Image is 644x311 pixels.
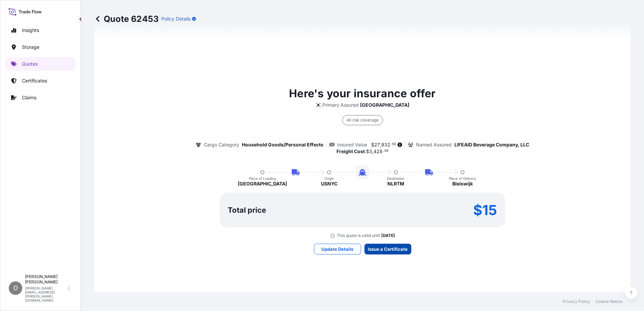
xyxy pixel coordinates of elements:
[13,285,18,291] span: D
[383,150,384,152] span: .
[321,246,353,252] p: Update Details
[473,205,497,215] p: $15
[25,286,67,302] p: [PERSON_NAME][EMAIL_ADDRESS][PERSON_NAME][DOMAIN_NAME]
[380,142,381,147] span: ,
[360,102,409,108] p: [GEOGRAPHIC_DATA]
[336,148,365,154] b: Freight Cost
[387,176,405,180] p: Destination
[94,13,159,24] p: Quote 62453
[337,141,367,148] p: Insured Value
[324,176,334,180] p: Origin
[384,150,388,152] span: 56
[372,149,374,154] span: ,
[364,244,411,254] button: Issue a Certificate
[454,141,529,148] p: LIFEAID Beverage Company, LLC
[595,299,622,304] a: Cookie Notice
[22,61,38,67] p: Quotes
[392,143,396,145] span: 92
[387,180,404,187] p: NLRTM
[374,149,383,154] span: 428
[204,141,239,148] p: Cargo Category
[371,142,374,147] span: $
[6,40,75,54] a: Storage
[22,94,36,101] p: Claims
[391,143,392,145] span: .
[238,180,287,187] p: [GEOGRAPHIC_DATA]
[22,27,39,34] p: Insights
[416,141,452,148] p: Named Assured
[342,115,383,125] div: All risk coverage
[374,142,380,147] span: 27
[337,233,380,238] p: This quote is valid until
[228,207,266,213] p: Total price
[321,180,337,187] p: USNYC
[22,44,39,50] p: Storage
[161,15,191,22] p: Policy Details
[242,141,323,148] p: Household Goods/Personal Effects
[25,274,67,285] p: [PERSON_NAME] [PERSON_NAME]
[6,74,75,88] a: Certificates
[249,176,276,180] p: Place of Loading
[562,299,590,304] a: Privacy Policy
[336,148,388,155] p: :
[289,85,436,102] p: Here's your insurance offer
[369,149,372,154] span: 3
[6,91,75,104] a: Claims
[366,149,369,154] span: $
[452,180,473,187] p: Bleiswijk
[22,77,47,84] p: Certificates
[6,24,75,37] a: Insights
[381,233,395,238] p: [DATE]
[449,176,476,180] p: Place of Delivery
[368,246,408,252] p: Issue a Certificate
[322,102,359,108] p: Primary Assured
[314,244,361,254] button: Update Details
[6,57,75,71] a: Quotes
[381,142,390,147] span: 932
